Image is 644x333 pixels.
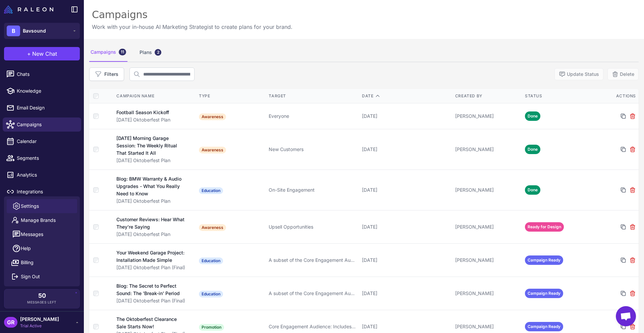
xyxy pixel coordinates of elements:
div: [PERSON_NAME] [455,256,520,264]
span: Campaign Ready [525,255,563,265]
span: Done [525,145,540,154]
div: Everyone [269,112,357,120]
button: +New Chat [4,47,80,60]
div: Blog: BMW Warranty & Audio Upgrades - What You Really Need to Know [116,175,189,197]
th: Actions [592,89,639,103]
div: [DATE] [362,112,450,120]
div: Campaigns [89,43,127,62]
div: Plans [138,43,163,62]
a: Knowledge [3,84,81,98]
span: Email Design [17,104,76,111]
div: Campaigns [92,8,292,21]
div: [DATE] Oktoberfest Plan [116,231,192,238]
div: A subset of the Core Engagement Audience who are ALSO in the On-Site Engagement segment. [269,256,357,264]
div: New Customers [269,146,357,153]
div: Type [199,93,263,99]
div: Football Season Kickoff [116,109,169,116]
span: + [27,50,31,58]
span: Sign Out [21,273,40,280]
span: Campaign Ready [525,289,563,298]
div: A subset of the Core Engagement Audience who are ALSO in the New Customers or On-Site Engagement ... [269,290,357,297]
a: Email Design [3,101,81,115]
span: 50 [38,293,46,299]
span: Analytics [17,171,76,179]
div: [PERSON_NAME] [455,146,520,153]
a: Help [7,241,77,255]
div: [DATE] Oktoberfest Plan (Final) [116,297,192,304]
button: Update Status [554,68,603,80]
div: [DATE] [362,223,450,231]
p: Work with your in-house AI Marketing Strategist to create plans for your brand. [92,23,292,31]
span: Messages [21,231,43,238]
span: Help [21,245,31,252]
span: Done [525,111,540,121]
div: [DATE] [362,323,450,330]
div: GR [4,317,17,328]
button: Filters [89,67,124,81]
span: Calendar [17,138,76,145]
span: Ready for Design [525,222,564,232]
div: [DATE] Oktoberfest Plan [116,116,192,124]
a: Raleon Logo [4,5,56,13]
a: Calendar [3,134,81,148]
img: Raleon Logo [4,5,53,13]
span: Awareness [199,224,226,231]
span: Manage Brands [21,217,56,224]
div: Open chat [616,306,636,326]
div: On-Site Engagement [269,186,357,194]
span: New Chat [32,50,57,58]
button: Messages [7,227,77,241]
div: Date [362,93,450,99]
a: Chats [3,67,81,81]
div: [PERSON_NAME] [455,186,520,194]
div: 2 [155,49,161,56]
span: Segments [17,154,76,162]
span: Integrations [17,188,76,195]
span: Awareness [199,113,226,120]
div: B [7,26,20,36]
span: Settings [21,202,39,210]
button: Sign Out [7,270,77,284]
div: Customer Reviews: Hear What They're Saying [116,216,187,231]
div: Status [525,93,589,99]
div: Upsell Opportunities [269,223,357,231]
span: Trial Active [20,323,59,329]
div: Campaign Name [116,93,192,99]
div: [DATE] [362,146,450,153]
a: Analytics [3,168,81,182]
a: Integrations [3,185,81,199]
button: Delete [607,68,639,80]
span: Bavsound [23,27,46,35]
span: Education [199,291,223,297]
div: Created By [455,93,520,99]
div: [PERSON_NAME] [455,323,520,330]
span: [PERSON_NAME] [20,316,59,323]
span: Billing [21,259,34,266]
span: Done [525,185,540,195]
div: Your Weekend Garage Project: Installation Made Simple [116,249,188,264]
a: Campaigns [3,117,81,132]
div: Target [269,93,357,99]
div: [DATE] Oktoberfest Plan (Final) [116,264,192,271]
span: Campaign Ready [525,322,563,331]
span: Messages Left [27,300,57,305]
div: [PERSON_NAME] [455,223,520,231]
div: [DATE] Oktoberfest Plan [116,197,192,205]
div: [DATE] Morning Garage Session: The Weekly Ritual That Started It All [116,135,188,157]
span: Promotion [199,324,224,331]
div: [DATE] [362,256,450,264]
div: [PERSON_NAME] [455,112,520,120]
div: The Oktoberfest Clearance Sale Starts Now! [116,316,187,330]
div: [PERSON_NAME] [455,290,520,297]
div: [DATE] Oktoberfest Plan [116,157,192,164]
a: Segments [3,151,81,165]
div: [DATE] [362,186,450,194]
span: Education [199,187,223,194]
div: Core Engagement Audience: Includes RFM-Champions, RFM-Loyal, RFM-Recent, plus users in RFM-Needs ... [269,323,357,330]
div: [DATE] [362,290,450,297]
span: Campaigns [17,121,76,128]
span: Awareness [199,147,226,153]
span: Chats [17,70,76,78]
div: 11 [119,49,126,55]
span: Knowledge [17,87,76,95]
